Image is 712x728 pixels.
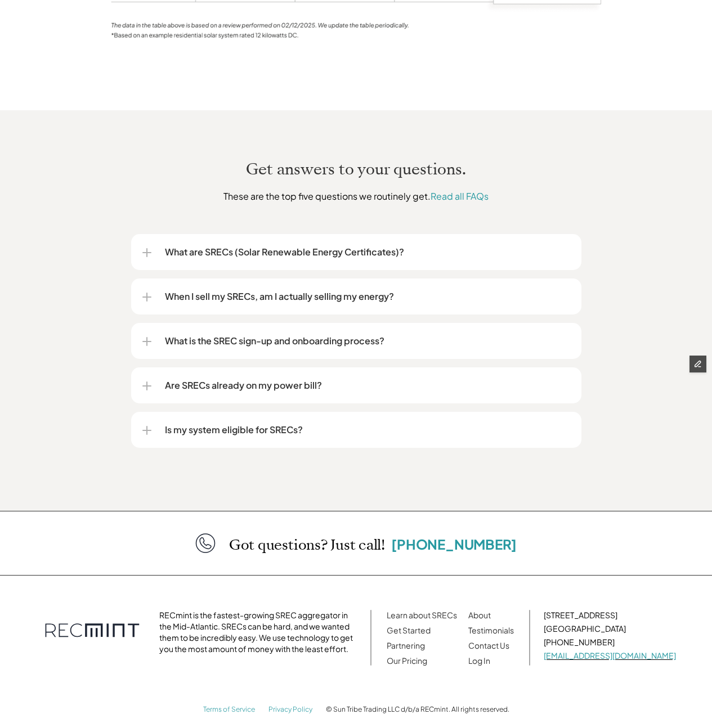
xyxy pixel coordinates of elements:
[165,290,570,303] p: When I sell my SRECs, am I actually selling my energy?
[147,189,565,203] p: These are the top five questions we routinely get.
[229,537,517,552] p: Got questions? Just call!
[165,245,570,259] p: What are SRECs (Solar Renewable Energy Certificates)?
[468,610,491,620] a: About
[203,705,255,713] a: Terms of Service
[159,609,357,654] p: RECmint is the fastest-growing SREC aggregator in the Mid-Atlantic. SRECs can be hard, and we wan...
[544,609,676,621] p: [STREET_ADDRESS]
[326,705,509,713] p: © Sun Tribe Trading LLC d/b/a RECmint. All rights reserved.
[387,655,427,666] a: Our Pricing
[165,334,570,348] p: What is the SREC sign-up and onboarding process?
[387,640,425,650] a: Partnering
[387,625,431,635] a: Get Started
[544,623,676,634] p: [GEOGRAPHIC_DATA]
[468,625,514,635] a: Testimonials
[431,190,489,202] a: Read all FAQs
[165,423,570,437] p: Is my system eligible for SRECs?
[468,655,490,666] a: Log In
[35,159,677,180] h2: Get answers to your questions.
[468,640,509,650] a: Contact Us
[391,535,517,555] a: [PHONE_NUMBER]
[165,379,570,392] p: Are SRECs already on my power bill?
[387,610,457,620] a: Learn about SRECs
[391,536,517,552] span: [PHONE_NUMBER]
[544,650,676,660] a: [EMAIL_ADDRESS][DOMAIN_NAME]
[544,636,676,648] p: [PHONE_NUMBER]
[689,356,706,372] button: Edit Framer Content
[268,705,312,713] a: Privacy Policy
